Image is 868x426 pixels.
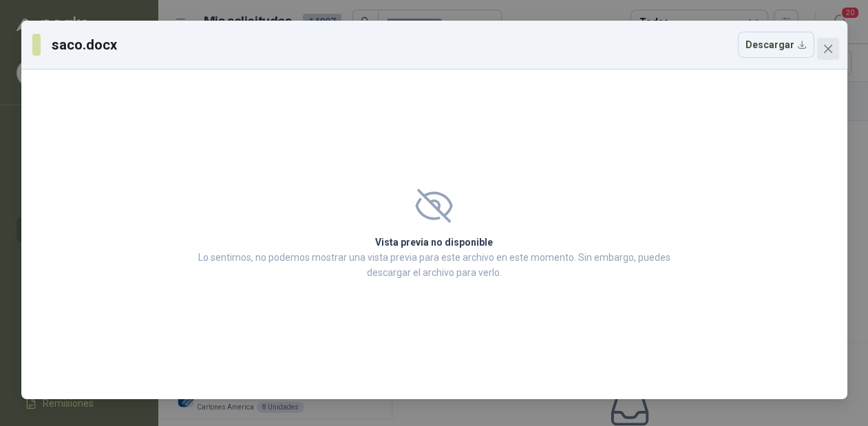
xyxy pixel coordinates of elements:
[817,38,839,60] button: Close
[823,43,834,54] span: close
[52,34,120,55] h3: saco.docx
[194,250,675,280] p: Lo sentimos, no podemos mostrar una vista previa para este archivo en este momento. Sin embargo, ...
[738,32,814,58] button: Descargar
[194,235,675,250] h2: Vista previa no disponible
